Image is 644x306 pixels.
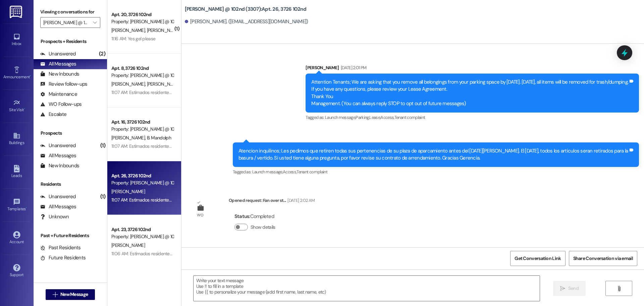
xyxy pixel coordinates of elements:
div: (2) [97,49,107,59]
span: Tenant complaint [394,115,425,120]
span: Access , [283,169,297,175]
div: Tagged as: [306,113,639,122]
div: Apt. 20, 3726 102nd [111,11,173,18]
i:  [53,292,58,297]
span: [PERSON_NAME] [111,242,145,248]
div: All Messages [40,203,76,210]
img: ResiDesk Logo [10,6,23,18]
button: New Message [46,289,95,300]
button: Share Conversation via email [569,251,637,266]
div: New Inbounds [40,162,79,169]
button: Get Conversation Link [510,251,565,266]
span: [PERSON_NAME] [147,81,180,87]
div: Property: [PERSON_NAME] @ 102nd (3307) [111,233,173,240]
label: Show details [251,224,275,231]
span: [PERSON_NAME] [111,81,147,87]
i:  [93,20,97,25]
div: Unanswered [40,193,76,200]
span: Get Conversation Link [515,255,561,262]
span: [PERSON_NAME] [147,27,180,33]
button: Send [553,281,586,296]
div: 11:16 AM: Yes gel please [111,36,155,42]
b: [PERSON_NAME] @ 102nd (3307): Apt. 26, 3726 102nd [185,6,306,13]
div: : Completed [234,211,278,222]
div: All Messages [40,60,76,68]
div: Past + Future Residents [34,232,107,239]
div: Property: [PERSON_NAME] @ 102nd (3307) [111,18,173,25]
div: Apt. 16, 3726 102nd [111,119,173,126]
div: WO Follow-ups [40,101,82,108]
div: All Messages [40,152,76,159]
div: Property: [PERSON_NAME] @ 102nd (3307) [111,126,173,133]
div: Property: [PERSON_NAME] @ 102nd (3307) [111,179,173,186]
span: New Message [60,291,88,298]
span: Send [568,285,579,292]
div: Unanswered [40,142,76,149]
span: • [26,206,27,210]
div: New Inbounds [40,71,79,78]
div: Maintenance [40,91,77,98]
a: Buildings [3,130,30,148]
div: Past Residents [40,244,81,251]
div: Tagged as: [233,167,639,177]
div: Unanswered [40,50,76,57]
a: Account [3,229,30,247]
i:  [560,286,565,291]
a: Support [3,262,30,280]
div: Opened request: Fan over st... [229,197,315,206]
span: [PERSON_NAME] [111,135,147,141]
span: Access , [380,115,394,120]
span: B. Mandolph [147,135,171,141]
span: Launch message , [252,169,283,175]
span: Launch message , [325,115,356,120]
span: • [30,74,31,78]
div: WO [197,212,203,219]
span: [PERSON_NAME] [111,188,145,194]
div: Prospects + Residents [34,38,107,45]
div: Prospects [34,130,107,137]
input: All communities [43,17,90,28]
span: • [24,106,25,111]
div: (1) [99,140,107,151]
div: Residents [34,181,107,188]
span: Share Conversation via email [573,255,633,262]
a: Site Visit • [3,97,30,115]
div: Property: [PERSON_NAME] @ 102nd (3307) [111,72,173,79]
b: Status [234,213,250,220]
div: Apt. 8, 3726 102nd [111,65,173,72]
span: Tenant complaint [297,169,327,175]
div: Unknown [40,213,69,220]
div: Apt. 26, 3726 102nd [111,172,173,179]
a: Inbox [3,31,30,49]
div: [DATE] 2:01 PM [339,64,367,71]
a: Templates • [3,196,30,214]
span: Lease , [369,115,380,120]
div: [PERSON_NAME]. ([EMAIL_ADDRESS][DOMAIN_NAME]) [185,18,308,25]
div: Review follow-ups [40,81,87,88]
div: Escalate [40,111,66,118]
div: [DATE] 2:02 AM [286,197,315,204]
span: Parking , [356,115,369,120]
span: [PERSON_NAME] [111,27,147,33]
div: (1) [99,191,107,202]
a: Leads [3,163,30,181]
div: Future Residents [40,254,86,261]
label: Viewing conversations for [40,7,100,17]
div: Atencion inquilinos; Les pedimos que retiren todas sus pertenencias de su plaza de aparcamiento a... [238,147,628,162]
div: Apt. 23, 3726 102nd [111,226,173,233]
i:  [616,286,622,291]
div: [PERSON_NAME] [306,64,639,74]
div: Attention Tenants; We are asking that you remove all belongings from your parking space by [DATE]... [311,79,628,107]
